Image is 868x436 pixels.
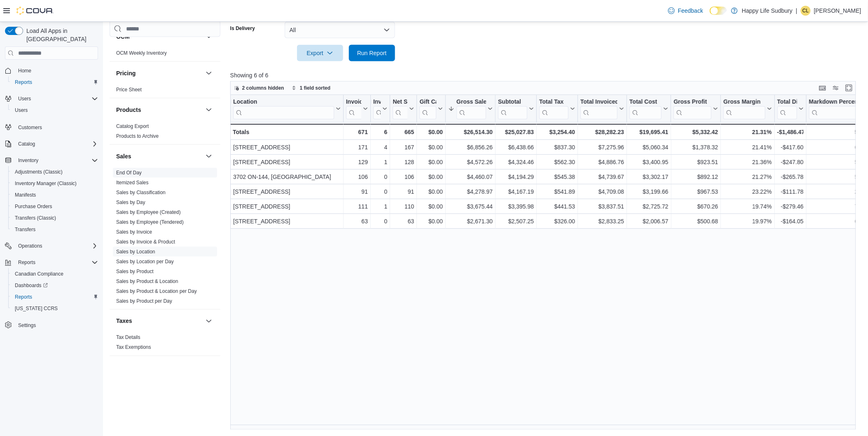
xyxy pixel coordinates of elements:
div: 1 [373,157,387,167]
div: Total Tax [539,98,569,106]
div: 91 [346,187,367,197]
span: Sales by Employee (Tendered) [116,219,184,225]
div: [STREET_ADDRESS] [233,187,341,197]
div: 6 [373,127,387,137]
button: Manifests [8,189,101,201]
div: 19.97% [723,216,772,226]
span: OCM Weekly Inventory [116,50,167,56]
div: $923.51 [674,157,718,167]
span: Canadian Compliance [15,271,63,277]
div: 23.22% [723,187,772,197]
img: Cova [16,7,54,15]
div: Net Sold [393,98,407,119]
div: Markdown Percent [809,98,865,106]
span: Reports [15,257,98,267]
div: $545.38 [539,172,575,182]
div: -$111.78 [777,187,803,197]
span: Sales by Location [116,248,155,255]
a: End Of Day [116,170,142,176]
div: $2,507.25 [498,216,534,226]
button: Users [8,104,101,116]
div: $967.53 [674,187,718,197]
span: 1 field sorted [300,85,331,91]
div: Invoices Ref [373,98,381,119]
div: Totals [233,127,341,137]
div: Pricing [110,85,220,98]
a: Sales by Employee (Created) [116,209,181,215]
div: $837.30 [539,142,575,152]
span: Canadian Compliance [12,269,98,279]
button: Catalog [2,138,101,150]
div: $0.00 [419,172,443,182]
div: -$279.46 [777,202,803,211]
span: Transfers (Classic) [12,213,98,223]
span: Catalog [18,141,35,147]
div: $0.00 [419,216,443,226]
div: 4 [373,142,387,152]
button: Total Tax [539,98,575,119]
div: Gross Profit [674,98,711,106]
a: Home [15,66,35,76]
div: $670.26 [674,202,718,211]
div: Location [233,98,334,106]
span: Washington CCRS [12,304,98,313]
button: Gift Cards [419,98,443,119]
button: Invoices Sold [346,98,367,119]
a: Products to Archive [116,133,159,139]
span: Reports [12,77,98,87]
button: Gross Sales [448,98,493,119]
div: 3702 ON-144, [GEOGRAPHIC_DATA] [233,172,341,182]
a: Sales by Day [116,199,145,205]
span: Run Report [357,49,387,57]
span: Sales by Classification [116,189,166,196]
label: Is Delivery [230,25,255,32]
div: $4,324.46 [498,157,534,167]
a: Canadian Compliance [12,269,67,279]
nav: Complex example [5,61,98,353]
div: $441.53 [539,202,575,211]
div: $3,302.17 [629,172,668,182]
a: Sales by Product per Day [116,298,172,304]
p: Showing 6 of 6 [230,71,862,79]
div: $0.00 [419,202,443,211]
h3: Products [116,106,141,114]
span: Sales by Location per Day [116,258,174,265]
span: Users [15,94,98,104]
span: Users [15,107,28,114]
div: $3,400.95 [629,157,668,167]
span: Inventory [18,157,38,164]
a: Reports [12,292,35,302]
div: $5,060.34 [629,142,668,152]
button: Enter fullscreen [844,83,854,93]
span: Sales by Product & Location [116,278,178,285]
a: Sales by Location [116,249,155,255]
div: Subtotal [498,98,527,119]
span: Itemized Sales [116,179,149,186]
span: Export [302,45,338,61]
span: End Of Day [116,169,142,176]
div: $892.12 [674,172,718,182]
button: Purchase Orders [8,201,101,212]
p: [PERSON_NAME] [814,6,861,16]
span: Operations [18,243,42,249]
a: Adjustments (Classic) [12,167,66,177]
div: Gross Profit [674,98,711,119]
span: Reports [15,294,32,300]
div: Location [233,98,334,119]
button: Sales [204,151,214,161]
div: $2,725.72 [629,202,668,211]
div: $5,332.42 [674,127,718,137]
span: Customers [18,124,42,131]
div: Total Invoiced [580,98,618,106]
button: Reports [8,291,101,303]
a: Sales by Classification [116,190,166,195]
span: CL [802,6,809,16]
div: $3,837.51 [580,202,624,211]
a: Inventory Manager (Classic) [12,179,80,188]
button: Adjustments (Classic) [8,166,101,178]
div: Total Discount [777,98,797,119]
a: Itemized Sales [116,180,149,186]
button: Transfers (Classic) [8,212,101,224]
a: Sales by Product & Location per Day [116,288,197,294]
button: Invoices Ref [373,98,387,119]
